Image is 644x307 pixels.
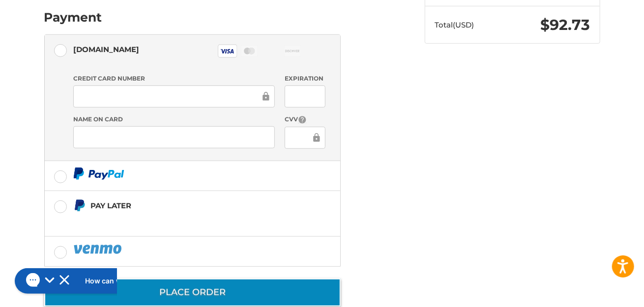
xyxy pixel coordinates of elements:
[73,199,86,212] img: Pay Later icon
[75,11,136,21] h1: How can we help?
[73,167,124,180] img: PayPal icon
[73,216,279,224] iframe: PayPal Message 1
[540,16,590,34] span: $92.73
[44,279,341,307] button: Place Order
[73,41,139,57] div: [DOMAIN_NAME]
[285,74,325,83] label: Expiration
[73,115,275,124] label: Name on Card
[435,20,474,29] span: Total (USD)
[73,74,275,83] label: Credit Card Number
[90,197,279,214] div: Pay Later
[73,243,123,255] img: PayPal icon
[285,115,325,124] label: CVV
[44,10,102,25] h2: Payment
[563,280,644,307] iframe: Google Customer Reviews
[10,265,117,297] iframe: Gorgias live chat messenger
[5,3,119,29] button: Gorgias live chat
